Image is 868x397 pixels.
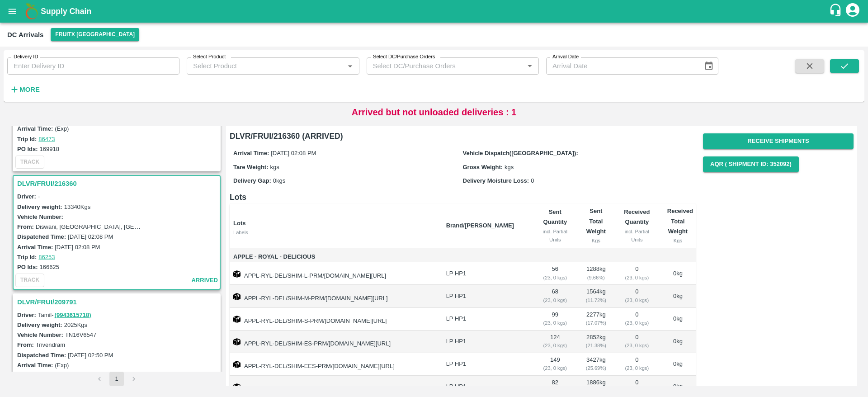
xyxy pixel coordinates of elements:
td: 2852 kg [578,331,614,353]
img: logo [23,2,41,20]
label: Delivery Moisture Loss: [463,177,529,184]
td: LP HP1 [439,262,532,285]
label: 2025 Kgs [64,321,87,328]
td: LP HP1 [439,331,532,353]
span: - [38,193,40,200]
div: ( 25.69 %) [585,364,607,372]
input: Select DC/Purchase Orders [369,60,509,72]
button: AQR ( Shipment Id: 352092) [703,156,799,172]
td: APPL-RYL-DEL/SHIM-M-PRM/[DOMAIN_NAME][URL] [230,285,439,307]
td: LP HP1 [439,308,532,331]
label: Arrival Time: [17,125,53,132]
label: Dispatched Time: [17,233,66,240]
div: customer-support [829,3,844,19]
div: account of current user [844,2,861,21]
span: 0 [531,177,534,184]
td: 0 kg [660,285,696,307]
label: 166625 [40,264,59,270]
label: Dispatched Time: [17,352,66,359]
label: Diswani, [GEOGRAPHIC_DATA], [GEOGRAPHIC_DATA] , [GEOGRAPHIC_DATA] [36,223,251,230]
td: 0 kg [660,262,696,285]
label: (Exp) [55,125,69,132]
label: PO Ids: [17,264,38,270]
label: (Exp) [55,362,69,369]
b: Received Total Weight [667,208,693,235]
input: Arrival Date [546,57,697,75]
label: From: [17,223,34,230]
b: Sent Quantity [543,208,567,225]
button: Select DC [51,28,139,41]
span: kgs [270,164,279,170]
div: ( 23, 0 kgs) [621,364,653,372]
span: 0 kgs [273,177,285,184]
span: [DATE] 02:08 PM [271,150,316,156]
div: ( 23, 0 kgs) [539,341,571,350]
div: ( 23, 0 kgs) [621,341,653,350]
td: APPL-RYL-DEL/SHIM-EES-PRM/[DOMAIN_NAME][URL] [230,353,439,376]
label: Arrival Date [552,53,579,61]
div: Kgs [585,236,607,245]
td: 0 [614,331,660,353]
img: box [233,293,241,300]
td: 56 [532,262,578,285]
span: Tamil - [38,312,92,318]
label: [DATE] 02:08 PM [55,244,100,250]
label: Select DC/Purchase Orders [373,53,435,61]
input: Enter Delivery ID [7,57,179,75]
td: 0 kg [660,308,696,331]
label: 169918 [40,146,59,152]
td: 68 [532,285,578,307]
div: ( 23, 0 kgs) [621,274,653,282]
div: ( 9.66 %) [585,274,607,282]
div: Labels [233,228,439,236]
nav: pagination navigation [91,372,142,386]
label: Select Product [193,53,226,61]
img: box [233,270,241,278]
label: Trivendram [36,341,65,348]
div: ( 11.72 %) [585,296,607,304]
div: ( 23, 0 kgs) [621,296,653,304]
label: 13340 Kgs [64,203,91,210]
button: Open [524,60,536,72]
h6: Lots [230,191,696,203]
div: DC Arrivals [7,29,43,41]
label: Trip Id: [17,136,37,142]
td: 149 [532,353,578,376]
a: Supply Chain [41,5,829,18]
strong: More [19,86,40,93]
label: Vehicle Number: [17,213,63,220]
button: Receive Shipments [703,133,854,149]
b: Supply Chain [41,7,91,16]
td: LP HP1 [439,353,532,376]
label: [DATE] 02:08 PM [68,233,113,240]
label: Arrival Time: [17,362,53,369]
label: Vehicle Dispatch([GEOGRAPHIC_DATA]): [463,150,578,156]
td: 3427 kg [578,353,614,376]
td: LP HP1 [439,285,532,307]
div: ( 23, 0 kgs) [621,319,653,327]
label: Trip Id: [17,254,37,260]
td: 0 [614,353,660,376]
label: From: [17,341,34,348]
a: (9943615718) [55,312,91,318]
td: 0 [614,285,660,307]
div: incl. Partial Units [539,227,571,244]
td: 99 [532,308,578,331]
div: ( 23, 0 kgs) [539,319,571,327]
h3: DLVR/FRUI/209791 [17,296,219,308]
td: 1288 kg [578,262,614,285]
button: More [7,82,42,97]
label: Vehicle Number: [17,331,63,338]
label: Delivery Gap: [233,177,271,184]
span: kgs [505,164,514,170]
div: incl. Partial Units [621,227,653,244]
label: Delivery weight: [17,203,62,210]
label: Delivery weight: [17,321,62,328]
button: Choose date [700,57,717,75]
b: Sent Total Weight [586,208,606,235]
b: Lots [233,220,245,227]
td: 2277 kg [578,308,614,331]
input: Select Product [189,60,341,72]
a: 86473 [38,136,55,142]
a: 86253 [38,254,55,260]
